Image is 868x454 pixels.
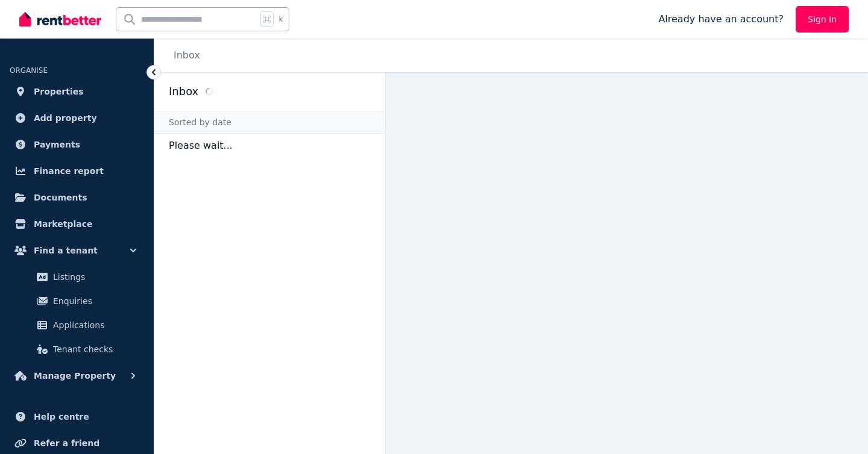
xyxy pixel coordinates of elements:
a: Tenant checks [14,337,139,361]
p: Please wait... [154,134,385,158]
a: Enquiries [14,289,139,313]
div: Sorted by date [154,111,385,134]
img: RentBetter [19,10,101,28]
span: k [278,14,283,24]
a: Finance report [10,159,144,183]
a: Help centre [10,405,144,429]
span: Refer a friend [34,436,99,450]
span: ORGANISE [10,66,48,75]
a: Listings [14,265,139,289]
span: Payments [34,137,80,152]
a: Inbox [174,49,200,61]
a: Marketplace [10,212,144,236]
span: Documents [34,190,87,205]
a: Properties [10,79,144,104]
a: Add property [10,106,144,130]
button: Manage Property [10,364,144,388]
a: Documents [10,185,144,210]
span: Listings [53,270,134,284]
span: Manage Property [34,368,116,383]
span: Find a tenant [34,243,98,258]
span: Already have an account? [658,12,784,26]
span: Add property [34,111,97,125]
span: Properties [34,84,84,99]
a: Sign In [796,6,849,33]
a: Payments [10,132,144,157]
span: Help centre [34,409,89,424]
span: Enquiries [53,294,134,308]
span: Applications [53,318,134,332]
span: Finance report [34,164,104,178]
a: Applications [14,313,139,337]
h2: Inbox [169,83,198,100]
nav: Breadcrumb [154,39,215,72]
span: Marketplace [34,217,92,231]
button: Find a tenant [10,238,144,263]
span: Tenant checks [53,342,134,356]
